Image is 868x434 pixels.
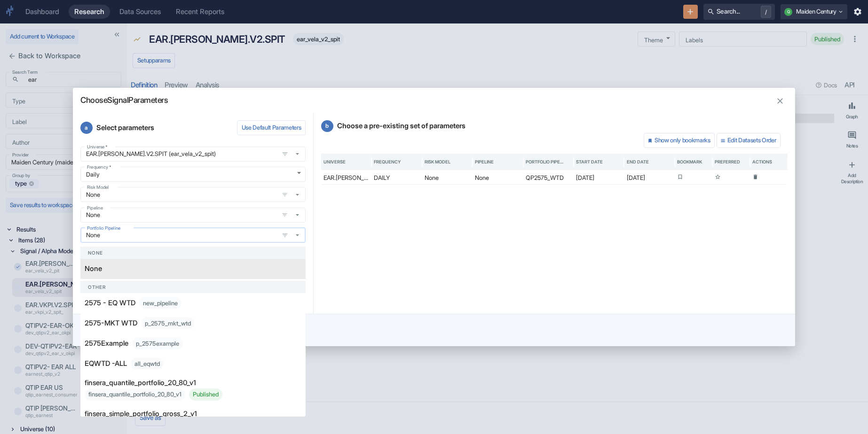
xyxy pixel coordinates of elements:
p: 2575Example [85,338,128,349]
button: Edit Datasets Order [717,133,781,148]
div: 2025-06-30 [624,170,675,185]
button: Sort [346,158,353,165]
p: finsera_simple_portfolio_gross_2_v1 [85,409,197,419]
div: End Date [627,159,649,164]
div: DAILY [371,170,422,185]
button: Sort [401,158,408,165]
div: None [422,170,473,185]
div: Risk Model [425,159,450,164]
div: Universe [324,159,346,164]
div: Portfolio Pipeline [526,159,564,164]
button: Sort [603,158,610,165]
button: open filters [279,148,291,160]
p: Choose a pre-existing set of parameters [321,120,788,132]
p: EQWTD -ALL [85,358,127,369]
label: Portfolio Pipeline [87,225,120,232]
p: Select parameters [80,120,237,135]
div: 2025-06-30 [574,170,624,185]
button: Sort [494,158,501,165]
span: b [321,120,333,132]
button: Sort [649,158,656,165]
div: Start Date [576,159,603,164]
span: a [80,122,93,134]
div: Preferred [715,159,740,164]
div: Actions [752,159,772,164]
div: None [80,247,306,259]
button: Sort [451,158,458,165]
p: finsera_quantile_portfolio_20_80_v1 [85,378,196,388]
div: Pipeline [475,159,494,164]
p: 2575-MKT WTD [85,318,137,328]
div: EAR.[PERSON_NAME].V2.SPIT [321,170,371,185]
div: Bookmark [677,159,702,164]
label: Universe [87,144,108,150]
button: Show only bookmarks [644,133,715,148]
label: Pipeline [87,205,103,211]
div: Other [80,281,306,293]
button: open filters [279,189,291,201]
button: Sort [564,158,571,165]
span: EAR.VELA.V2.SPIT (ear_vela_v2_spit) [80,147,306,162]
label: Frequency [87,164,111,170]
button: Use Default Parameters [237,120,306,135]
button: open filters [279,230,291,241]
h2: Choose Signal Parameters [73,88,795,105]
button: open filters [279,209,291,221]
label: Risk Model [87,184,109,191]
div: Frequency [374,159,401,164]
p: None [85,263,102,274]
div: Daily [80,167,306,182]
p: 2575 - EQ WTD [85,298,135,308]
div: None [473,170,523,185]
div: QP2575_WTD [523,170,574,185]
